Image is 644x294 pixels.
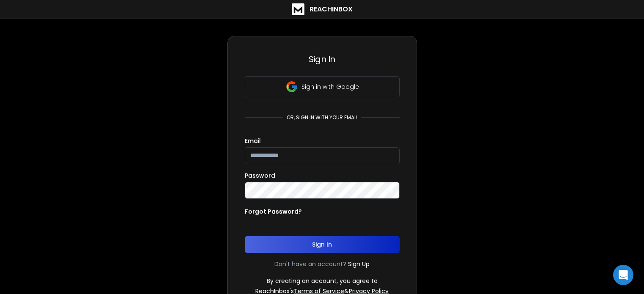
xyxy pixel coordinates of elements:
p: Don't have an account? [274,260,346,268]
p: Forgot Password? [245,207,302,216]
div: Open Intercom Messenger [613,265,633,285]
p: Sign in with Google [301,82,359,91]
button: Sign In [245,236,400,253]
p: By creating an account, you agree to [267,277,378,285]
button: Sign in with Google [245,76,400,97]
img: logo [292,3,304,15]
label: Email [245,138,261,144]
a: Sign Up [348,260,370,268]
a: ReachInbox [292,3,353,15]
h3: Sign In [245,53,400,65]
h1: ReachInbox [310,4,353,14]
p: or, sign in with your email [283,114,361,121]
label: Password [245,173,275,179]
